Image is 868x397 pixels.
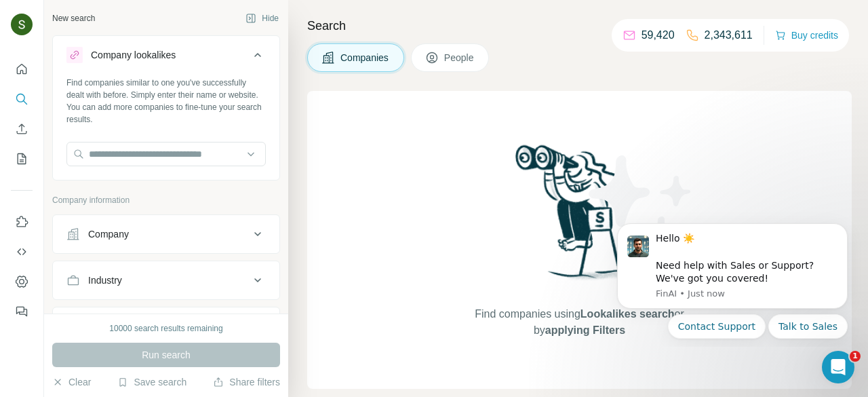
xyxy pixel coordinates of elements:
span: applying Filters [545,324,625,336]
h4: Search [307,16,852,35]
p: 2,343,611 [705,27,753,43]
iframe: Intercom live chat [822,351,854,383]
iframe: Intercom notifications message [597,212,868,347]
div: New search [52,12,95,24]
button: Buy credits [775,26,838,45]
button: Share filters [213,375,280,389]
button: Dashboard [11,269,33,294]
button: Use Surfe on LinkedIn [11,210,33,234]
img: Surfe Illustration - Woman searching with binoculars [509,141,650,292]
span: Find companies using or by [471,306,688,339]
button: Hide [236,8,288,29]
button: HQ location [53,310,279,343]
button: Company lookalikes [53,39,279,77]
button: Save search [117,375,186,389]
button: Industry [53,264,279,297]
button: Use Surfe API [11,240,33,264]
div: Find companies similar to one you've successfully dealt with before. Simply enter their name or w... [66,77,266,126]
span: People [444,51,475,64]
span: Lookalikes search [580,308,675,320]
div: Industry [88,273,122,287]
div: Company lookalikes [91,48,176,62]
img: Avatar [11,14,33,35]
button: My lists [11,147,33,171]
button: Clear [52,375,91,389]
div: Company [88,227,129,241]
div: 10000 search results remaining [109,322,222,335]
p: 59,420 [642,27,675,43]
button: Enrich CSV [11,117,33,141]
button: Search [11,87,33,111]
button: Quick start [11,57,33,81]
img: Surfe Illustration - Stars [580,145,702,267]
button: Company [53,218,279,250]
p: Company information [52,194,280,206]
span: 1 [850,351,861,362]
button: Feedback [11,299,33,324]
span: Companies [340,51,390,64]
